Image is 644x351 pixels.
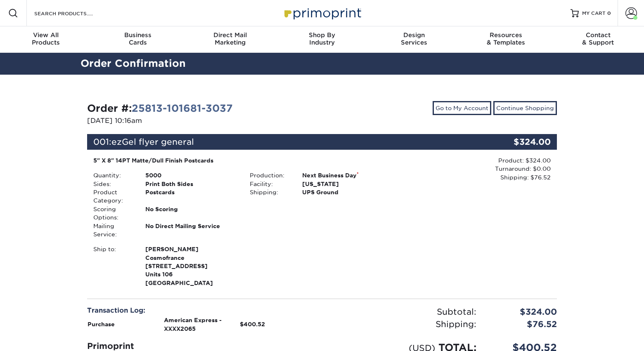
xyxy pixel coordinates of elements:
[552,31,644,46] div: & Support
[139,188,244,205] div: Postcards
[145,254,237,262] span: Cosmofrance
[244,171,296,179] div: Production:
[33,8,114,18] input: SEARCH PRODUCTS.....
[296,180,400,188] div: [US_STATE]
[276,31,368,46] div: Industry
[296,171,400,179] div: Next Business Day
[276,31,368,39] span: Shop By
[582,10,606,17] span: MY CART
[483,318,563,330] div: $76.52
[244,188,296,196] div: Shipping:
[368,31,460,46] div: Services
[139,171,244,179] div: 5000
[92,31,184,39] span: Business
[93,156,394,165] div: 5" X 8" 14PT Matte/Dull Finish Postcards
[145,245,237,286] strong: [GEOGRAPHIC_DATA]
[164,317,222,332] strong: American Express - XXXX2065
[87,188,139,205] div: Product Category:
[87,245,139,287] div: Ship to:
[87,205,139,222] div: Scoring Options:
[87,102,233,114] strong: Order #:
[244,180,296,188] div: Facility:
[145,262,237,270] span: [STREET_ADDRESS]
[145,270,237,278] span: Units 106
[478,134,557,150] div: $324.00
[400,156,551,181] div: Product: $324.00 Turnaround: $0.00 Shipping: $76.52
[87,306,316,316] div: Transaction Log:
[139,205,244,222] div: No Scoring
[111,137,194,147] span: ezGel flyer general
[87,134,478,150] div: 001:
[460,31,552,46] div: & Templates
[92,31,184,46] div: Cards
[552,31,644,39] span: Contact
[460,26,552,53] a: Resources& Templates
[281,4,363,22] img: Primoprint
[184,31,276,39] span: Direct Mail
[240,321,265,327] strong: $400.52
[184,26,276,53] a: Direct MailMarketing
[92,26,184,53] a: BusinessCards
[322,318,483,330] div: Shipping:
[87,180,139,188] div: Sides:
[87,222,139,239] div: Mailing Service:
[184,31,276,46] div: Marketing
[460,31,552,39] span: Resources
[87,171,139,179] div: Quantity:
[139,222,244,239] div: No Direct Mailing Service
[139,180,244,188] div: Print Both Sides
[145,245,237,253] span: [PERSON_NAME]
[322,306,483,318] div: Subtotal:
[87,116,316,126] p: [DATE] 10:16am
[607,10,611,16] span: 0
[368,26,460,53] a: DesignServices
[74,56,570,71] h2: Order Confirmation
[132,102,233,114] a: 25813-101681-3037
[368,31,460,39] span: Design
[483,306,563,318] div: $324.00
[296,188,400,196] div: UPS Ground
[88,321,115,327] strong: Purchase
[433,101,491,115] a: Go to My Account
[493,101,557,115] a: Continue Shopping
[552,26,644,53] a: Contact& Support
[276,26,368,53] a: Shop ByIndustry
